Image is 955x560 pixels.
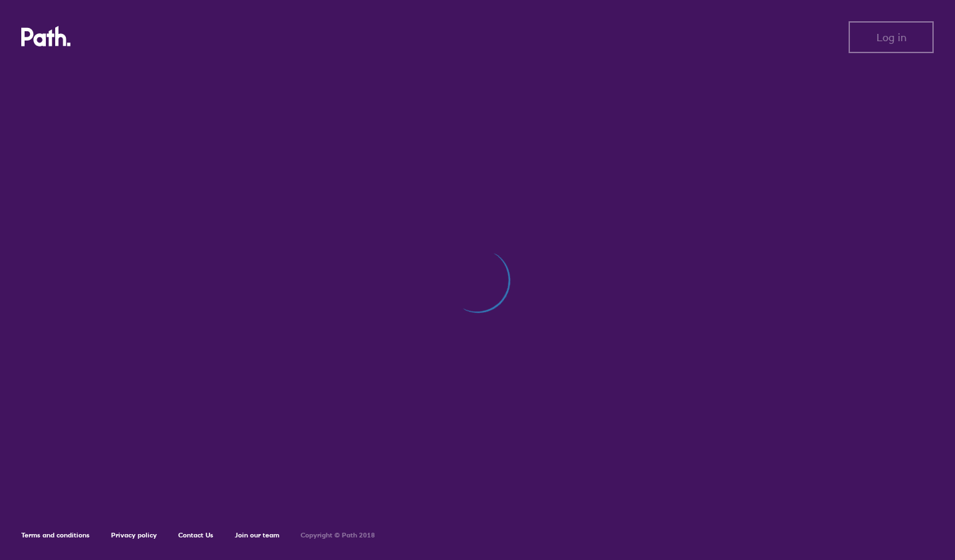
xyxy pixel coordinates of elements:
[301,531,375,539] h6: Copyright © Path 2018
[235,531,279,539] a: Join our team
[877,31,906,43] span: Log in
[21,531,90,539] a: Terms and conditions
[849,21,934,53] button: Log in
[111,531,157,539] a: Privacy policy
[178,531,213,539] a: Contact Us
